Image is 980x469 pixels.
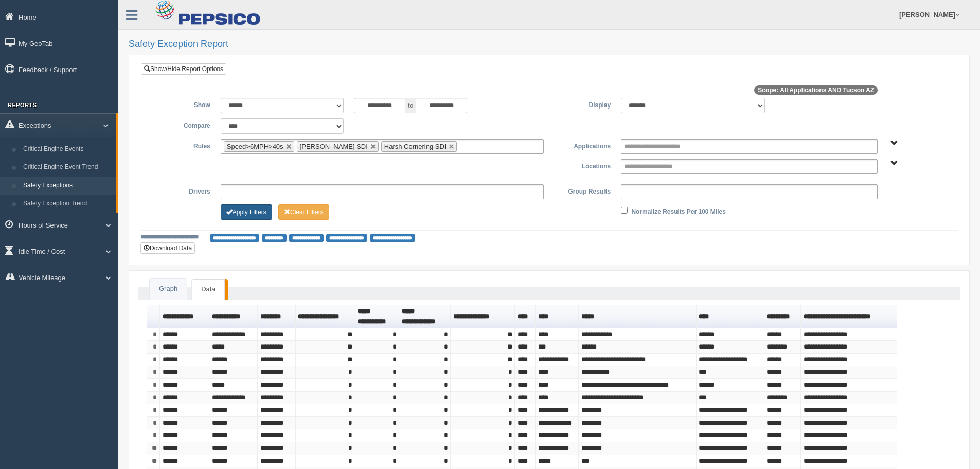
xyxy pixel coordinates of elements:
[278,204,329,220] button: Change Filter Options
[754,85,878,95] span: Scope: All Applications AND Tucson AZ
[549,139,616,151] label: Applications
[405,98,416,113] span: to
[149,98,216,110] label: Show
[149,118,216,131] label: Compare
[19,177,116,195] a: Safety Exceptions
[192,279,224,300] a: Data
[549,184,616,197] label: Group Results
[697,305,764,328] th: Sort column
[227,143,283,150] span: Speed>6MPH>40s
[149,139,216,151] label: Rules
[300,143,368,150] span: [PERSON_NAME] SDI
[141,63,226,75] a: Show/Hide Report Options
[209,305,258,328] th: Sort column
[549,159,616,171] label: Locations
[160,305,209,328] th: Sort column
[631,204,725,217] label: Normalize Results Per 100 Miles
[149,184,216,197] label: Drivers
[296,305,355,328] th: Sort column
[258,305,296,328] th: Sort column
[549,98,616,110] label: Display
[129,39,970,49] h2: Safety Exception Report
[19,195,116,213] a: Safety Exception Trend
[536,305,579,328] th: Sort column
[399,305,451,328] th: Sort column
[150,279,187,300] a: Graph
[515,305,536,328] th: Sort column
[579,305,697,328] th: Sort column
[451,305,515,328] th: Sort column
[221,204,272,220] button: Change Filter Options
[355,305,400,328] th: Sort column
[19,158,116,177] a: Critical Engine Event Trend
[801,305,897,328] th: Sort column
[384,143,447,150] span: Harsh Cornering SDI
[19,140,116,159] a: Critical Engine Events
[140,242,195,254] button: Download Data
[764,305,801,328] th: Sort column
